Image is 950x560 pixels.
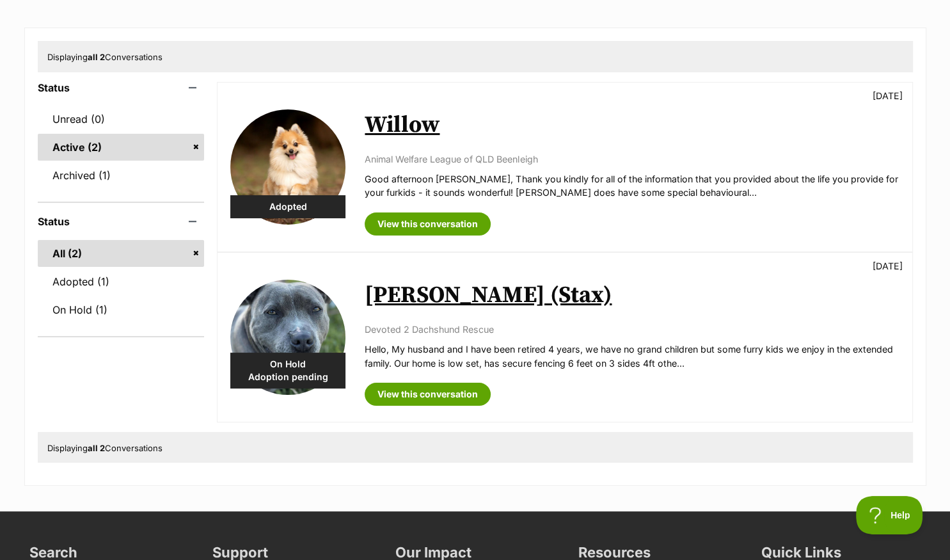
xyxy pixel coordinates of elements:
p: Good afternoon [PERSON_NAME], Thank you kindly for all of the information that you provided about... [365,172,899,200]
p: Animal Welfare League of QLD Beenleigh [365,152,899,166]
span: Adoption pending [230,371,345,383]
div: Adopted [230,195,345,218]
img: Willow [230,109,345,225]
a: [PERSON_NAME] (Stax) [365,281,612,310]
a: All (2) [38,240,205,267]
a: Willow [365,111,439,140]
p: Devoted 2 Dachshund Rescue [365,323,899,336]
a: Active (2) [38,134,205,161]
p: [DATE] [873,89,903,102]
img: Stacey (Stax) [230,280,345,395]
a: Adopted (1) [38,268,205,295]
a: View this conversation [365,212,491,236]
header: Status [38,216,205,227]
iframe: Help Scout Beacon - Open [856,496,924,534]
a: On Hold (1) [38,296,205,323]
strong: all 2 [88,52,105,62]
a: Archived (1) [38,162,205,189]
span: Displaying Conversations [47,52,162,62]
p: Hello, My husband and I have been retired 4 years, we have no grand children but some furry kids ... [365,342,899,370]
a: Unread (0) [38,106,205,132]
span: Displaying Conversations [47,443,162,453]
div: On Hold [230,353,345,388]
p: [DATE] [873,259,903,273]
header: Status [38,82,205,93]
a: View this conversation [365,383,491,406]
strong: all 2 [88,443,105,453]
